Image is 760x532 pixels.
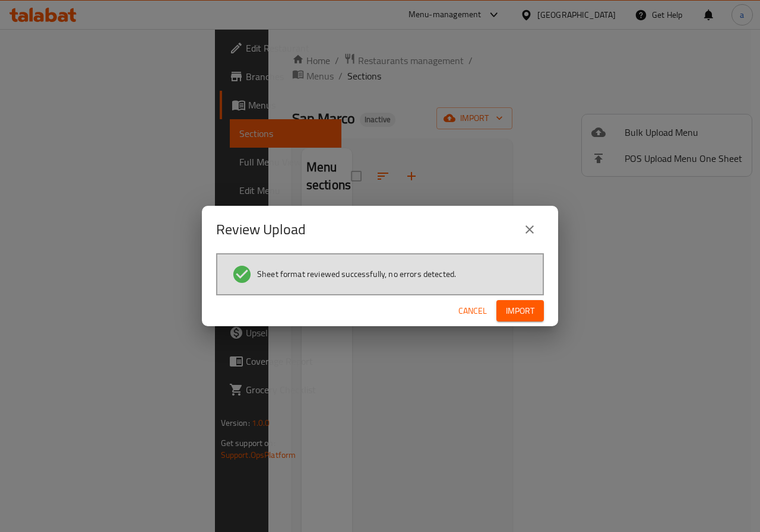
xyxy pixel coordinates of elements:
[496,300,544,322] button: Import
[216,220,306,239] h2: Review Upload
[506,304,534,318] span: Import
[454,300,492,322] button: Cancel
[257,268,456,280] span: Sheet format reviewed successfully, no errors detected.
[515,215,544,244] button: close
[458,304,487,318] span: Cancel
